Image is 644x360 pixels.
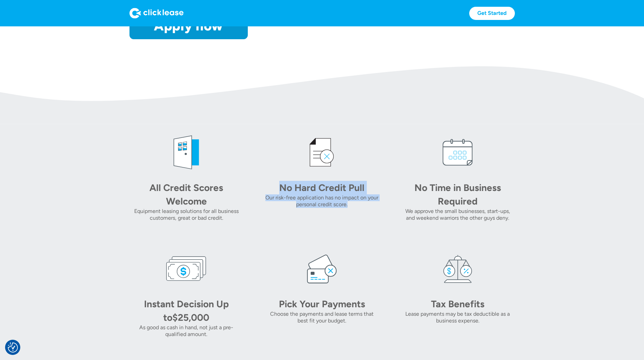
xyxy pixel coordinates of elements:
[8,342,18,353] button: Consent Preferences
[437,248,478,289] img: tax icon
[144,298,229,323] div: Instant Decision Up to
[129,324,243,338] div: As good as cash in hand, not just a pre-qualified amount.
[302,248,342,289] img: card icon
[265,311,379,324] div: Choose the payments and lease terms that best fit your budget.
[469,7,515,20] a: Get Started
[129,8,184,19] img: Logo
[139,181,234,208] div: All Credit Scores Welcome
[410,297,505,311] div: Tax Benefits
[410,181,505,208] div: No Time in Business Required
[8,342,18,353] img: Revisit consent button
[275,297,369,311] div: Pick Your Payments
[275,181,369,194] div: No Hard Credit Pull
[129,208,243,221] div: Equipment leasing solutions for all business customers, great or bad credit.
[401,208,515,221] div: We approve the small businesses, start-ups, and weekend warriors the other guys deny.
[302,132,342,173] img: credit icon
[437,132,478,173] img: calendar icon
[166,132,207,173] img: welcome icon
[401,311,515,324] div: Lease payments may be tax deductible as a business expense.
[265,194,379,208] div: Our risk-free application has no impact on your personal credit score.
[172,312,209,323] div: $25,000
[166,248,207,289] img: money icon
